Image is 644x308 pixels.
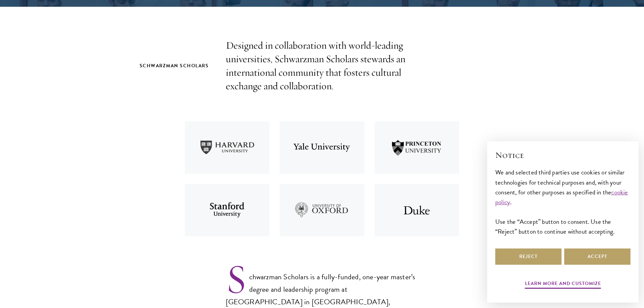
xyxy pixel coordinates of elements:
[495,167,630,236] div: We and selected third parties use cookies or similar technologies for technical purposes and, wit...
[564,248,630,265] button: Accept
[495,187,628,207] a: cookie policy
[495,248,562,265] button: Reject
[495,149,630,161] h2: Notice
[525,279,601,290] button: Learn more and customize
[140,62,212,70] h2: Schwarzman Scholars
[226,39,419,93] p: Designed in collaboration with world-leading universities, Schwarzman Scholars stewards an intern...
